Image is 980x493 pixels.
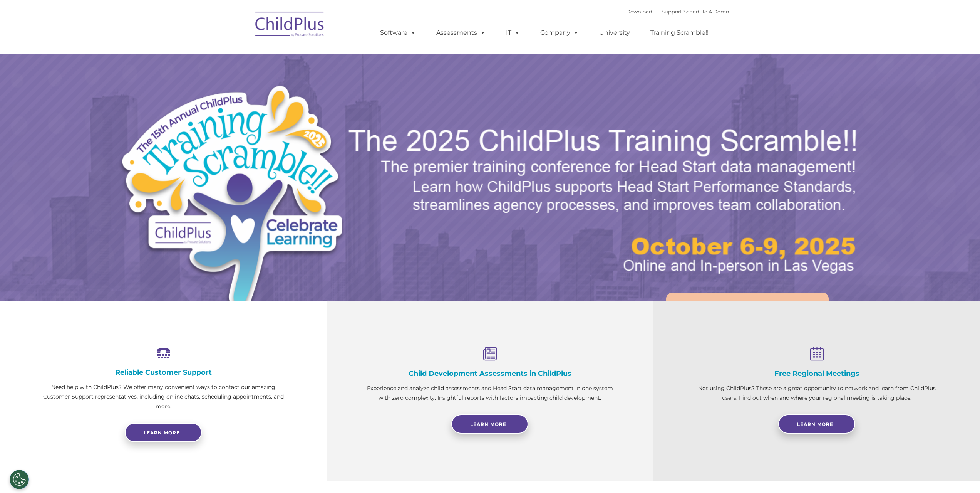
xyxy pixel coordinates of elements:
a: Learn More [778,414,855,434]
h4: Reliable Customer Support [39,368,288,377]
a: University [591,25,638,40]
font: | [626,8,729,15]
h4: Child Development Assessments in ChildPlus [365,369,615,378]
a: Support [662,8,682,15]
h4: Free Regional Meetings [692,369,941,378]
a: Software [372,25,424,40]
p: Not using ChildPlus? These are a great opportunity to network and learn from ChildPlus users. Fin... [692,384,941,403]
a: Learn more [125,423,202,442]
a: IT [498,25,528,40]
p: Experience and analyze child assessments and Head Start data management in one system with zero c... [365,384,615,403]
button: Cookies Settings [10,470,29,489]
a: Download [626,8,652,15]
a: Schedule A Demo [683,8,729,15]
span: Learn More [797,421,833,427]
span: Learn More [470,421,506,427]
span: Learn more [144,430,180,436]
a: Learn More [451,414,528,434]
a: Company [533,25,586,40]
p: Need help with ChildPlus? We offer many convenient ways to contact our amazing Customer Support r... [39,382,288,411]
a: Learn More [666,293,829,336]
img: ChildPlus by Procare Solutions [251,6,328,45]
a: Training Scramble!! [643,25,716,40]
a: Assessments [429,25,493,40]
